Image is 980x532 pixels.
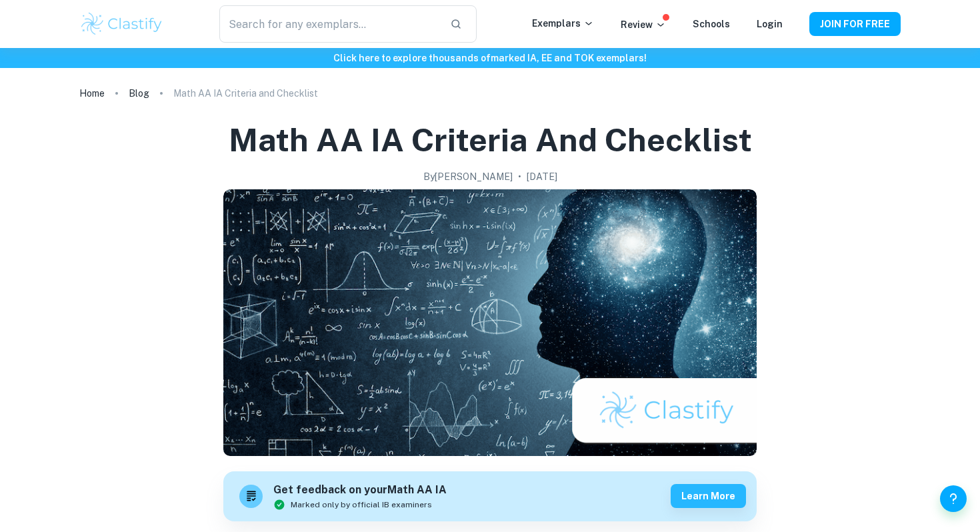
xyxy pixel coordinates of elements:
p: Math AA IA Criteria and Checklist [173,86,318,101]
h2: By [PERSON_NAME] [423,169,513,184]
p: • [518,169,521,184]
a: Blog [129,84,149,103]
a: Get feedback on yourMath AA IAMarked only by official IB examinersLearn more [223,471,757,521]
a: Schools [693,19,730,29]
h2: [DATE] [527,169,557,184]
img: Math AA IA Criteria and Checklist cover image [223,189,757,456]
input: Search for any exemplars... [219,5,439,43]
h6: Click here to explore thousands of marked IA, EE and TOK exemplars ! [3,51,977,65]
img: Clastify logo [79,11,164,37]
button: Learn more [671,484,746,508]
span: Marked only by official IB examiners [291,499,432,511]
button: JOIN FOR FREE [809,12,901,36]
p: Review [621,17,666,32]
p: Exemplars [532,16,594,31]
button: Help and Feedback [940,485,967,512]
a: Home [79,84,105,103]
h6: Get feedback on your Math AA IA [273,482,447,499]
h1: Math AA IA Criteria and Checklist [229,119,752,161]
a: Login [757,19,783,29]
